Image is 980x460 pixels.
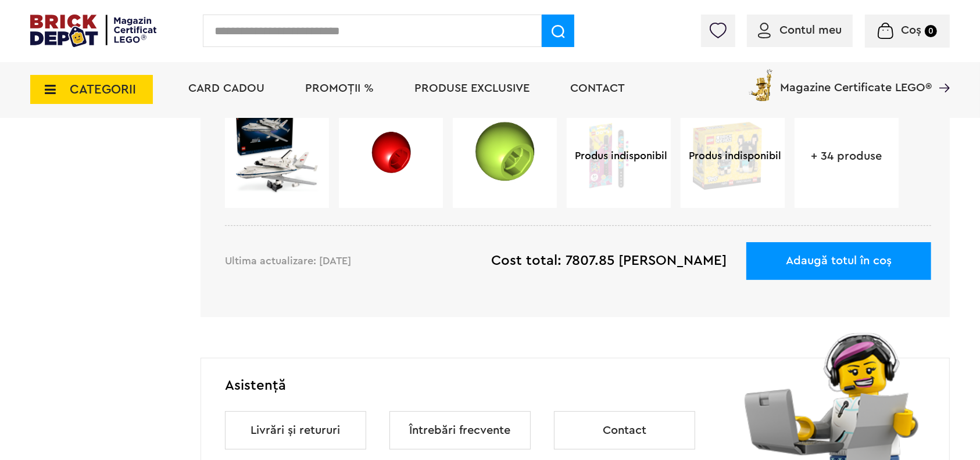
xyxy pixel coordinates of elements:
div: Ultima actualizare: [DATE] [225,242,351,279]
a: Contact [570,82,625,94]
div: Cost total: 7807.85 [PERSON_NAME] [491,242,727,280]
h2: Asistență [225,378,949,394]
a: Livrări și retururi [251,411,341,450]
small: 0 [925,25,937,37]
span: Coș [901,24,921,36]
span: Contul meu [779,24,842,36]
span: Magazine Certificate LEGO® [780,67,932,94]
a: PROMOȚII % [305,82,374,94]
span: Produs indisponibil [686,150,785,161]
a: Card Cadou [188,82,264,94]
a: + 34 produse [795,150,899,162]
a: Produse exclusive [414,82,530,94]
button: Adaugă totul în coș [746,242,931,280]
span: CATEGORII [70,83,136,96]
a: Contul meu [758,24,842,36]
a: Întrebări frecvente [410,411,511,450]
a: Contact [603,411,646,450]
span: Produs indisponibil [572,150,671,161]
a: Magazine Certificate LEGO® [932,67,950,78]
